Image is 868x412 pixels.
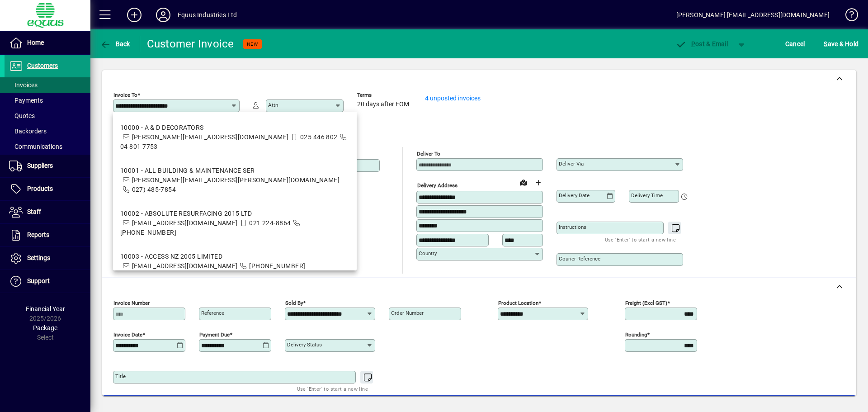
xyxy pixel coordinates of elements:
mat-option: 10003 - ACCESS NZ 2005 LIMITED [113,245,357,278]
mat-label: Order number [391,310,424,316]
mat-label: Deliver To [417,151,440,157]
span: 04 801 7753 [120,143,158,150]
span: Payments [9,97,43,104]
span: 20 days after EOM [357,101,409,108]
span: Support [27,277,50,284]
span: [PHONE_NUMBER] [249,262,305,270]
a: Backorders [5,123,90,139]
span: 027) 485-7854 [132,186,176,193]
button: Add [120,7,149,23]
mat-option: 10002 - ABSOLUTE RESURFACING 2015 LTD [113,202,357,245]
mat-label: Title [115,373,126,379]
mat-option: 10001 - ALL BUILDING & MAINTENANCE SER [113,159,357,202]
span: NEW [247,41,258,47]
span: [PERSON_NAME][EMAIL_ADDRESS][DOMAIN_NAME] [132,133,289,141]
span: ost & Email [675,40,728,47]
a: Staff [5,201,90,223]
mat-label: Product location [498,300,538,306]
div: [PERSON_NAME] [EMAIL_ADDRESS][DOMAIN_NAME] [676,8,830,22]
span: Suppliers [27,162,53,169]
a: Knowledge Base [839,2,857,31]
button: Post & Email [671,36,732,52]
mat-label: Freight (excl GST) [625,300,667,306]
span: Package [33,324,57,331]
span: Quotes [9,112,35,119]
span: 021 224-8864 [249,219,291,227]
mat-label: Invoice To [113,92,137,98]
mat-hint: Use 'Enter' to start a new line [605,234,676,245]
span: P [691,40,695,47]
span: ave & Hold [824,37,859,51]
span: Terms [357,92,411,98]
span: Reports [27,231,49,238]
span: Communications [9,143,62,150]
span: Staff [27,208,41,215]
span: 025 446 802 [300,133,338,141]
span: Backorders [9,128,47,135]
div: Customer Invoice [147,37,234,51]
a: Settings [5,247,90,270]
app-page-header-button: Back [90,36,140,52]
button: Cancel [783,36,807,52]
mat-label: Deliver via [559,161,584,167]
span: Products [27,185,53,192]
a: Reports [5,224,90,246]
span: Customers [27,62,58,69]
button: Back [98,36,132,52]
mat-label: Payment due [199,331,230,338]
a: 4 unposted invoices [425,95,481,102]
span: Cancel [785,37,805,51]
mat-label: Reference [201,310,224,316]
span: Back [100,40,130,47]
mat-label: Attn [268,102,278,108]
button: Profile [149,7,178,23]
div: 10003 - ACCESS NZ 2005 LIMITED [120,252,305,261]
a: Payments [5,93,90,108]
span: Home [27,39,44,46]
div: 10000 - A & D DECORATORS [120,123,349,133]
mat-label: Courier Reference [559,256,600,262]
span: [EMAIL_ADDRESS][DOMAIN_NAME] [132,219,238,227]
mat-label: Invoice date [113,331,142,338]
div: Equus Industries Ltd [178,8,237,22]
span: [PHONE_NUMBER] [120,229,176,236]
a: Home [5,32,90,54]
mat-label: Country [419,250,437,256]
mat-label: Delivery status [287,341,322,348]
mat-label: Sold by [285,300,303,306]
button: Save & Hold [821,36,861,52]
mat-hint: Use 'Enter' to start a new line [297,384,368,394]
div: 10002 - ABSOLUTE RESURFACING 2015 LTD [120,209,349,218]
a: Products [5,178,90,200]
span: Settings [27,254,50,261]
button: Choose address [531,175,545,190]
span: [EMAIL_ADDRESS][DOMAIN_NAME] [132,262,238,270]
mat-label: Invoice number [113,300,150,306]
a: Suppliers [5,155,90,177]
span: Invoices [9,81,38,89]
span: Financial Year [26,305,65,313]
span: S [824,40,827,47]
div: 10001 - ALL BUILDING & MAINTENANCE SER [120,166,349,175]
mat-label: Delivery time [631,192,663,199]
a: Quotes [5,108,90,123]
a: View on map [516,175,531,189]
a: Communications [5,139,90,154]
mat-label: Instructions [559,224,586,230]
a: Support [5,270,90,293]
mat-label: Delivery date [559,192,590,199]
mat-label: Rounding [625,331,647,338]
span: [PERSON_NAME][EMAIL_ADDRESS][PERSON_NAME][DOMAIN_NAME] [132,176,340,184]
mat-option: 10000 - A & D DECORATORS [113,116,357,159]
a: Invoices [5,77,90,93]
